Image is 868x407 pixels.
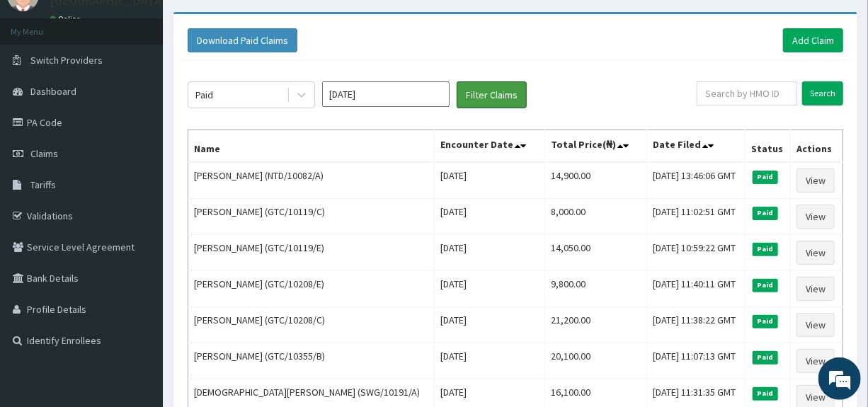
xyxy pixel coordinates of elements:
[796,205,835,229] a: View
[435,199,545,235] td: [DATE]
[544,307,646,343] td: 21,200.00
[195,88,213,102] div: Paid
[435,307,545,343] td: [DATE]
[26,71,57,106] img: d_794563401_company_1708531726252_794563401
[7,263,270,313] textarea: Type your message and hit 'Enter'
[697,81,797,105] input: Search by HMO ID
[188,235,435,271] td: [PERSON_NAME] (GTC/10119/E)
[82,117,195,260] span: We're online!
[544,130,646,163] th: Total Price(₦)
[647,235,746,271] td: [DATE] 10:59:22 GMT
[796,313,835,337] a: View
[188,162,435,199] td: [PERSON_NAME] (NTD/10082/A)
[796,241,835,265] a: View
[435,271,545,307] td: [DATE]
[544,271,646,307] td: 9,800.00
[188,28,297,52] button: Download Paid Claims
[753,243,778,256] span: Paid
[435,343,545,379] td: [DATE]
[457,81,527,108] button: Filter Claims
[188,343,435,379] td: [PERSON_NAME] (GTC/10355/B)
[188,199,435,235] td: [PERSON_NAME] (GTC/10119/C)
[544,235,646,271] td: 14,050.00
[435,130,545,163] th: Encounter Date
[647,271,746,307] td: [DATE] 11:40:11 GMT
[753,351,778,364] span: Paid
[30,147,58,160] span: Claims
[783,28,843,52] a: Add Claim
[753,171,778,183] span: Paid
[796,168,835,193] a: View
[647,307,746,343] td: [DATE] 11:38:22 GMT
[647,343,746,379] td: [DATE] 11:07:13 GMT
[796,277,835,301] a: View
[746,130,791,163] th: Status
[647,162,746,199] td: [DATE] 13:46:06 GMT
[753,279,778,292] span: Paid
[753,207,778,219] span: Paid
[796,349,835,373] a: View
[50,14,84,24] a: Online
[188,271,435,307] td: [PERSON_NAME] (GTC/10208/E)
[30,178,56,191] span: Tariffs
[30,85,76,98] span: Dashboard
[322,81,450,107] input: Select Month and Year
[188,307,435,343] td: [PERSON_NAME] (GTC/10208/C)
[647,130,746,163] th: Date Filed
[435,162,545,199] td: [DATE]
[647,199,746,235] td: [DATE] 11:02:51 GMT
[435,235,545,271] td: [DATE]
[753,387,778,400] span: Paid
[188,130,435,163] th: Name
[802,81,843,105] input: Search
[30,54,103,67] span: Switch Providers
[753,315,778,328] span: Paid
[544,199,646,235] td: 8,000.00
[791,130,843,163] th: Actions
[232,7,266,41] div: Minimize live chat window
[544,162,646,199] td: 14,900.00
[74,79,238,98] div: Chat with us now
[544,343,646,379] td: 20,100.00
